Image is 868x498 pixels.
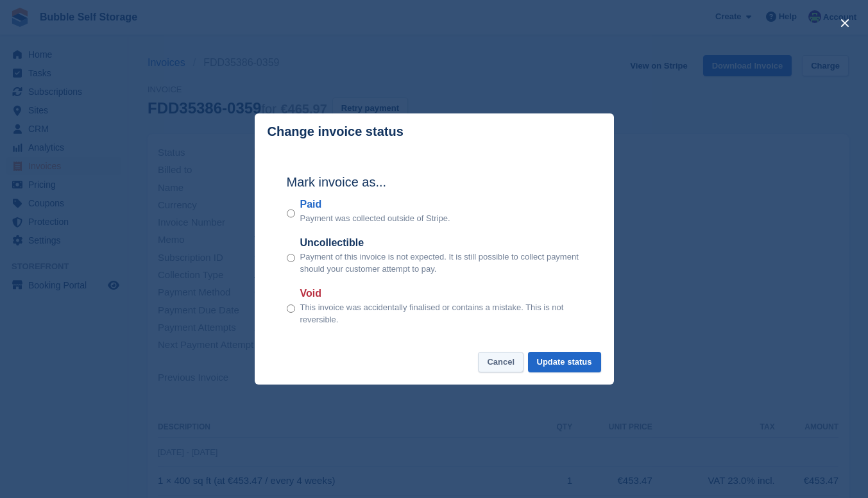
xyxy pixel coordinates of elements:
[287,172,582,192] h2: Mark invoice as...
[478,352,523,373] button: Cancel
[835,13,855,33] button: close
[300,235,582,251] label: Uncollectible
[300,251,582,276] p: Payment of this invoice is not expected. It is still possible to collect payment should your cust...
[300,301,582,326] p: This invoice was accidentally finalised or contains a mistake. This is not reversible.
[300,197,450,212] label: Paid
[300,212,450,225] p: Payment was collected outside of Stripe.
[300,286,582,301] label: Void
[528,352,601,373] button: Update status
[268,124,404,139] p: Change invoice status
